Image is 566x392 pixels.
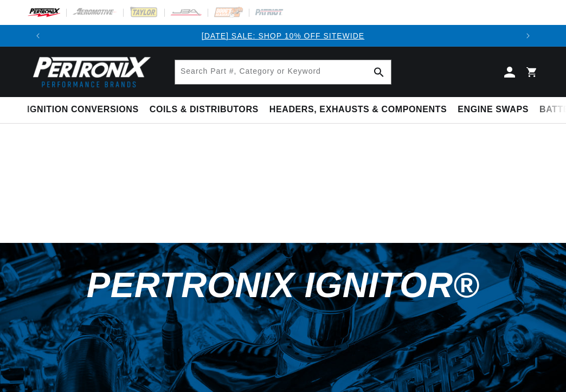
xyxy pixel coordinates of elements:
[144,97,264,123] summary: Coils & Distributors
[27,25,49,47] button: Translation missing: en.sections.announcements.previous_announcement
[452,97,534,123] summary: Engine Swaps
[202,31,364,40] a: [DATE] SALE: SHOP 10% OFF SITEWIDE
[49,30,517,42] div: Announcement
[458,104,529,115] span: Engine Swaps
[49,30,517,42] div: 1 of 3
[150,104,259,115] span: Coils & Distributors
[264,97,452,123] summary: Headers, Exhausts & Components
[269,104,447,115] span: Headers, Exhausts & Components
[367,60,391,84] button: Search Part #, Category or Keyword
[175,60,391,84] input: Search Part #, Category or Keyword
[27,104,139,115] span: Ignition Conversions
[87,265,479,305] span: PerTronix Ignitor®
[27,97,144,123] summary: Ignition Conversions
[27,53,152,91] img: Pertronix
[517,25,539,47] button: Translation missing: en.sections.announcements.next_announcement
